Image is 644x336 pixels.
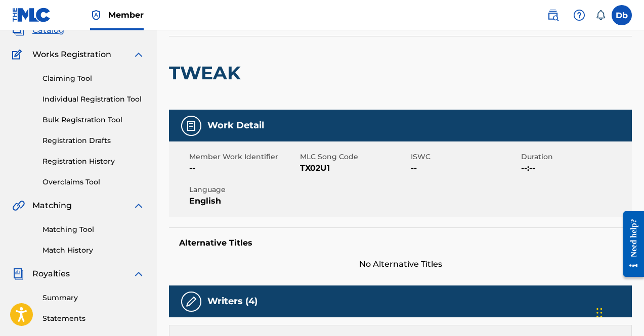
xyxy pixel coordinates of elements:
span: TX02U1 [300,162,408,174]
span: -- [189,162,297,174]
span: No Alternative Titles [169,258,632,270]
a: Registration History [42,156,145,167]
img: Work Detail [185,120,197,132]
a: Statements [42,313,145,324]
span: Works Registration [32,49,111,61]
img: Works Registration [12,49,25,61]
img: Royalties [12,268,24,280]
img: expand [133,49,145,61]
a: Registration Drafts [42,135,145,146]
a: Claiming Tool [42,73,145,84]
img: Top Rightsholder [90,9,102,21]
span: MLC Song Code [300,152,408,162]
span: ISWC [411,152,519,162]
a: Individual Registration Tool [42,94,145,105]
span: Language [189,184,297,195]
a: CatalogCatalog [12,24,64,36]
span: Royalties [32,268,70,280]
div: Help [569,5,589,25]
iframe: Resource Center [616,204,644,285]
img: expand [133,200,145,212]
h5: Writers (4) [207,296,257,307]
span: --:-- [521,162,629,174]
img: Writers [185,296,197,308]
span: Catalog [32,24,64,36]
a: Bulk Registration Tool [42,115,145,125]
span: English [189,195,297,207]
iframe: Chat Widget [593,287,644,336]
a: Match History [42,245,145,256]
img: help [573,9,585,21]
img: Matching [12,200,25,212]
div: User Menu [612,5,632,25]
h2: TWEAK [169,62,246,84]
a: Public Search [543,5,563,25]
h5: Work Detail [207,120,264,131]
img: expand [133,268,145,280]
span: Member [108,9,144,21]
span: -- [411,162,519,174]
img: search [547,9,559,21]
img: Catalog [12,24,24,36]
img: MLC Logo [12,8,51,22]
div: Drag [596,298,603,328]
h5: Alternative Titles [179,238,622,248]
span: Member Work Identifier [189,152,297,162]
div: Notifications [595,10,606,20]
a: Matching Tool [42,224,145,235]
a: Overclaims Tool [42,177,145,187]
a: Summary [42,293,145,303]
span: Duration [521,152,629,162]
span: Matching [32,200,72,212]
